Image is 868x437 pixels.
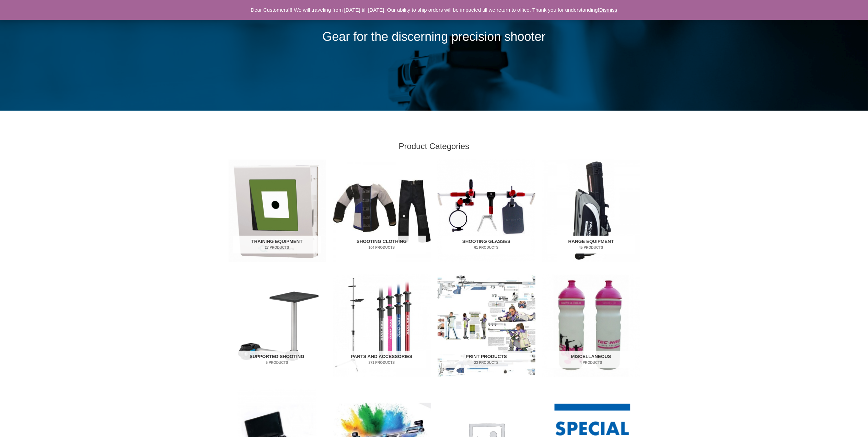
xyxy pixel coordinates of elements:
mark: 104 Products [337,245,426,250]
a: Visit product category Shooting Glasses [438,160,535,262]
a: Dismiss [599,7,617,13]
img: Print Products [438,275,535,377]
mark: 27 Products [233,245,321,250]
img: Shooting Glasses [438,160,535,262]
mark: 61 Products [442,245,531,250]
h2: Product Categories [228,141,640,152]
h2: Miscellaneous [547,351,635,369]
img: Parts and Accessories [333,275,431,377]
mark: 4 Products [547,360,635,365]
p: Gear for the discerning precision shooter [228,25,640,48]
mark: 271 Products [337,360,426,365]
h2: Supported Shooting [233,351,321,369]
h2: Training Equipment [233,236,321,254]
h2: Print Products [442,351,531,369]
a: Visit product category Shooting Clothing [333,160,431,262]
h2: Range Equipment [547,236,635,254]
a: Visit product category Miscellaneous [542,275,640,377]
h2: Shooting Clothing [337,236,426,254]
mark: 23 Products [442,360,531,365]
a: Visit product category Training Equipment [228,160,326,262]
img: Supported Shooting [228,275,326,377]
h2: Shooting Glasses [442,236,531,254]
img: Range Equipment [542,160,640,262]
a: Visit product category Print Products [438,275,535,377]
img: Shooting Clothing [333,160,431,262]
mark: 5 Products [233,360,321,365]
mark: 45 Products [547,245,635,250]
img: Training Equipment [228,160,326,262]
a: Visit product category Range Equipment [542,160,640,262]
img: Miscellaneous [542,275,640,377]
a: Visit product category Parts and Accessories [333,275,431,377]
a: Visit product category Supported Shooting [228,275,326,377]
h2: Parts and Accessories [337,351,426,369]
